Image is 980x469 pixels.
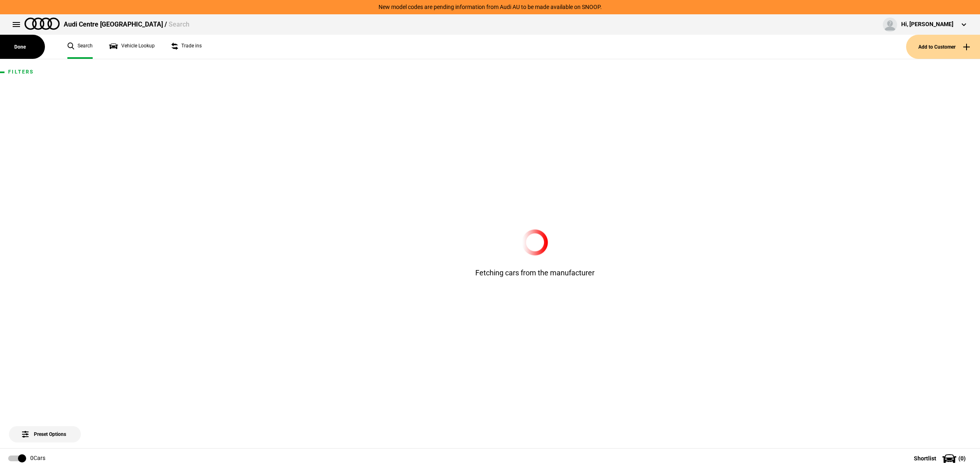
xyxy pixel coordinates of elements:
div: Fetching cars from the manufacturer [433,229,637,278]
div: Hi, [PERSON_NAME] [901,20,953,29]
div: Audi Centre [GEOGRAPHIC_DATA] / [64,20,189,29]
span: Search [169,20,189,28]
span: ( 0 ) [958,456,966,461]
span: Preset Options [24,421,66,437]
a: Vehicle Lookup [109,35,155,59]
a: Trade ins [171,35,202,59]
button: Shortlist(0) [902,448,980,469]
h1: Filters [8,69,82,75]
button: Add to Customer [906,35,980,59]
a: Search [67,35,93,59]
span: Shortlist [914,456,936,461]
img: audi.png [24,18,60,30]
div: 0 Cars [30,454,45,462]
